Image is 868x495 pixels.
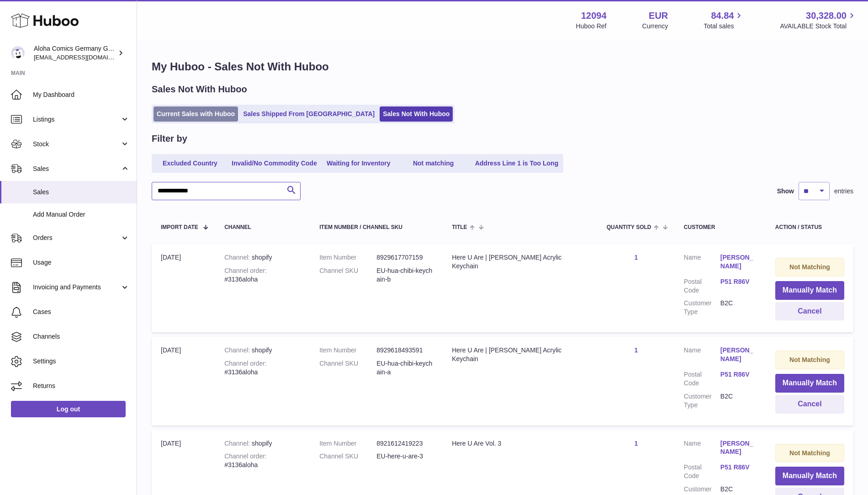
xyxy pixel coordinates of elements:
strong: Channel order [224,452,267,460]
a: 1 [634,346,638,354]
span: Add Manual Order [33,210,130,219]
h2: Sales Not With Huboo [152,83,247,96]
button: Manually Match [775,374,844,393]
strong: Channel [224,254,252,261]
dd: EU-hua-chibi-keychain-a [376,359,434,377]
span: [EMAIL_ADDRESS][DOMAIN_NAME] [34,53,134,61]
div: Channel [224,224,301,230]
span: Stock [33,140,120,149]
a: 1 [634,440,638,447]
dt: Postal Code [684,277,720,295]
div: Aloha Comics Germany GmbH [34,44,116,62]
div: Huboo Ref [576,22,607,31]
img: comicsaloha@gmail.com [11,46,25,60]
strong: Channel order [224,267,267,274]
strong: Not Matching [789,263,830,271]
dt: Name [684,346,720,366]
h2: Filter by [152,133,187,145]
span: Title [452,224,467,230]
span: Quantity Sold [607,224,651,230]
dt: Postal Code [684,370,720,388]
a: [PERSON_NAME] [720,253,757,271]
span: Cases [33,308,130,316]
div: Here U Are | [PERSON_NAME] Acrylic Keychain [452,346,588,363]
button: Cancel [775,395,844,414]
span: My Dashboard [33,90,130,99]
a: P51 R86V [720,370,757,379]
strong: Not Matching [789,449,830,457]
a: [PERSON_NAME] [720,346,757,363]
dt: Name [684,253,720,273]
a: Current Sales with Huboo [153,106,238,122]
strong: Channel [224,346,252,354]
button: Manually Match [775,281,844,300]
strong: Channel [224,440,252,447]
span: AVAILABLE Stock Total [780,22,857,31]
span: Usage [33,258,130,267]
div: #3136aloha [224,359,301,377]
span: 84.84 [711,10,734,22]
a: Address Line 1 is Too Long [472,156,562,171]
dt: Item Number [319,439,376,448]
button: Cancel [775,302,844,321]
span: 30,328.00 [806,10,847,22]
a: [PERSON_NAME] [720,439,757,457]
dt: Channel SKU [319,359,376,377]
a: Sales Not With Huboo [380,106,453,122]
span: entries [834,187,853,196]
span: Sales [33,165,120,173]
dd: 8929618493591 [376,346,434,355]
div: #3136aloha [224,452,301,469]
a: P51 R86V [720,277,757,286]
span: Orders [33,234,120,242]
dt: Item Number [319,346,376,355]
div: Item Number / Channel SKU [319,224,434,230]
a: Invalid/No Commodity Code [228,156,320,171]
dd: B2C [720,299,757,316]
span: Channels [33,332,130,341]
a: 84.84 Total sales [704,10,744,31]
a: Not matching [397,156,470,171]
strong: Not Matching [789,356,830,363]
a: 30,328.00 AVAILABLE Stock Total [780,10,857,31]
dd: EU-hua-chibi-keychain-b [376,266,434,284]
strong: 12094 [581,10,607,22]
span: Import date [161,224,198,230]
div: Here U Are | [PERSON_NAME] Acrylic Keychain [452,253,588,271]
span: Sales [33,188,130,197]
a: Sales Shipped From [GEOGRAPHIC_DATA] [240,106,378,122]
span: Settings [33,357,130,366]
dt: Customer Type [684,392,720,410]
h1: My Huboo - Sales Not With Huboo [152,59,853,74]
dd: 8929617707159 [376,253,434,262]
dd: EU-here-u-are-3 [376,452,434,461]
td: [DATE] [152,337,215,425]
div: Action / Status [775,224,844,230]
div: Here U Are Vol. 3 [452,439,588,448]
dd: 8921612419223 [376,439,434,448]
strong: Channel order [224,360,267,367]
span: Total sales [704,22,744,31]
label: Show [777,187,794,196]
a: Log out [11,401,126,417]
td: [DATE] [152,244,215,332]
div: shopify [224,346,301,355]
div: shopify [224,439,301,448]
dt: Channel SKU [319,266,376,284]
a: Excluded Country [153,156,227,171]
dt: Name [684,439,720,459]
a: P51 R86V [720,463,757,472]
dd: B2C [720,392,757,410]
div: #3136aloha [224,266,301,284]
span: Returns [33,382,130,390]
div: shopify [224,253,301,262]
div: Currency [642,22,668,31]
span: Invoicing and Payments [33,283,120,292]
div: Customer [684,224,757,230]
dt: Customer Type [684,299,720,316]
dt: Channel SKU [319,452,376,461]
button: Manually Match [775,467,844,485]
dt: Item Number [319,253,376,262]
span: Listings [33,115,120,124]
strong: EUR [649,10,668,22]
